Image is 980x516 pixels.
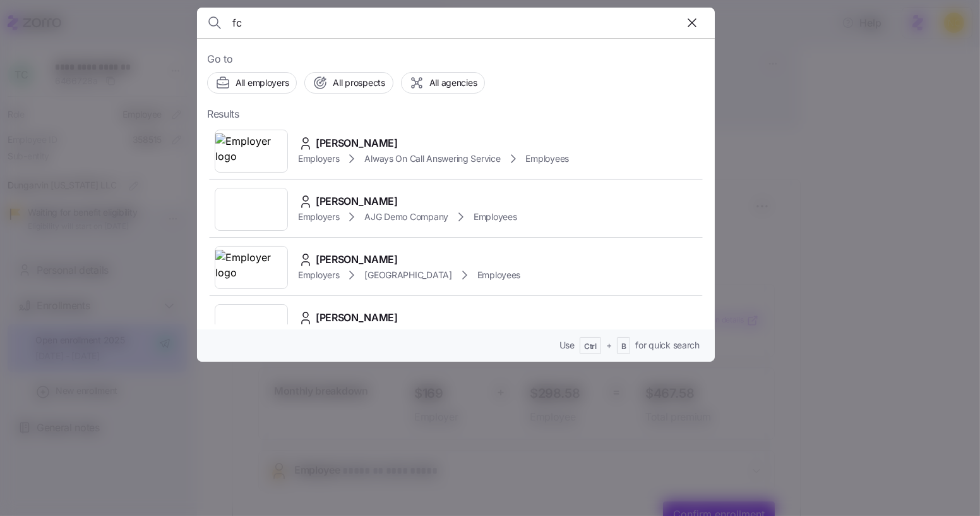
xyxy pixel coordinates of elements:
[364,269,451,281] span: [GEOGRAPHIC_DATA]
[606,339,612,352] span: +
[215,133,287,169] img: Employer logo
[215,250,287,285] img: Employer logo
[207,106,239,122] span: Results
[304,72,393,94] button: All prospects
[298,152,339,165] span: Employers
[559,339,575,352] span: Use
[364,211,448,223] span: AJG Demo Company
[584,341,597,352] span: Ctrl
[298,211,339,223] span: Employers
[333,77,385,89] span: All prospects
[621,341,626,352] span: B
[364,152,500,165] span: Always On Call Answering Service
[429,77,477,89] span: All agencies
[635,339,700,352] span: for quick search
[477,269,520,281] span: Employees
[316,310,398,326] span: [PERSON_NAME]
[236,77,289,89] span: All employers
[401,72,486,94] button: All agencies
[207,51,705,67] span: Go to
[298,269,339,281] span: Employers
[316,193,398,209] span: [PERSON_NAME]
[207,72,297,94] button: All employers
[474,211,517,223] span: Employees
[526,152,569,165] span: Employees
[316,135,398,151] span: [PERSON_NAME]
[316,252,398,267] span: [PERSON_NAME]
